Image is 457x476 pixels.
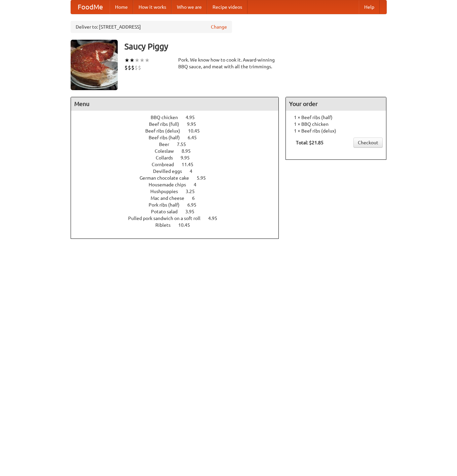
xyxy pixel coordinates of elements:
[289,121,383,127] li: 1 × BBQ chicken
[151,209,184,214] span: Potato salad
[159,142,198,147] a: Beer 7.55
[138,64,141,71] li: $
[149,182,209,187] a: Housemade chips 4
[71,21,232,33] div: Deliver to: [STREET_ADDRESS]
[207,0,247,14] a: Recipe videos
[124,40,387,53] h3: Saucy Piggy
[128,64,131,71] li: $
[289,127,383,134] li: 1 × Beef ribs (delux)
[135,57,140,64] li: ★
[155,222,202,228] a: Riblets 10.45
[353,138,383,148] a: Checkout
[149,202,186,208] span: Pork ribs (half)
[135,64,138,71] li: $
[208,216,224,221] span: 4.95
[153,169,205,174] a: Devilled eggs 4
[140,57,145,64] li: ★
[124,64,128,71] li: $
[150,189,185,194] span: Hushpuppies
[152,162,206,167] a: Cornbread 11.45
[182,162,200,167] span: 11.45
[149,121,208,127] a: Beef ribs (full) 9.95
[133,0,172,14] a: How it works
[149,182,193,187] span: Housemade chips
[151,195,191,201] span: Mac and cheese
[131,64,135,71] li: $
[71,40,118,90] img: angular.jpg
[185,209,201,214] span: 3.95
[149,135,209,140] a: Beef ribs (half) 6.45
[187,121,203,127] span: 9.95
[359,0,380,14] a: Help
[178,222,197,228] span: 10.45
[140,175,218,181] a: German chocolate cake 5.95
[152,162,181,167] span: Cornbread
[156,155,202,160] a: Collards 9.95
[296,140,323,145] b: Total: $21.85
[190,169,199,174] span: 4
[188,135,203,140] span: 6.45
[155,222,177,228] span: Riblets
[286,97,386,111] h4: Your order
[128,216,230,221] a: Pulled pork sandwich on a soft roll 4.95
[211,24,227,30] a: Change
[71,97,279,111] h4: Menu
[145,57,150,64] li: ★
[155,148,203,154] a: Coleslaw 8.95
[151,115,207,120] a: BBQ chicken 4.95
[151,115,185,120] span: BBQ chicken
[128,216,207,221] span: Pulled pork sandwich on a soft roll
[110,0,133,14] a: Home
[149,135,187,140] span: Beef ribs (half)
[71,0,110,14] a: FoodMe
[145,128,187,134] span: Beef ribs (delux)
[145,128,212,134] a: Beef ribs (delux) 10.45
[140,175,196,181] span: German chocolate cake
[197,175,213,181] span: 5.95
[129,57,135,64] li: ★
[181,155,196,160] span: 9.95
[187,202,203,208] span: 6.95
[194,182,203,187] span: 4
[186,189,201,194] span: 3.25
[192,195,201,201] span: 6
[289,114,383,121] li: 1 × Beef ribs (half)
[156,155,180,160] span: Collards
[186,115,201,120] span: 4.95
[178,57,279,70] div: Pork. We know how to cook it. Award-winning BBQ sauce, and meat with all the trimmings.
[151,195,207,201] a: Mac and cheese 6
[155,148,181,154] span: Coleslaw
[124,57,129,64] li: ★
[159,142,176,147] span: Beer
[149,121,186,127] span: Beef ribs (full)
[149,202,209,208] a: Pork ribs (half) 6.95
[153,169,189,174] span: Devilled eggs
[172,0,207,14] a: Who we are
[150,189,207,194] a: Hushpuppies 3.25
[151,209,207,214] a: Potato salad 3.95
[188,128,206,134] span: 10.45
[182,148,197,154] span: 8.95
[177,142,193,147] span: 7.55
